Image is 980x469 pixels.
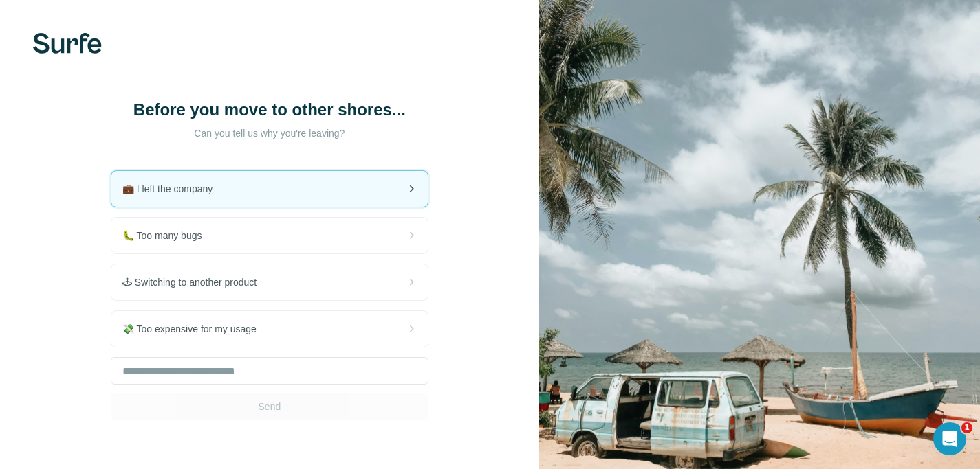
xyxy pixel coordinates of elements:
[122,182,224,196] span: 💼 I left the company
[132,126,407,140] p: Can you tell us why you're leaving?
[122,275,268,289] span: 🕹 Switching to another product
[933,422,966,455] iframe: Intercom live chat
[122,229,213,242] span: 🐛 Too many bugs
[961,422,972,433] span: 1
[132,99,407,121] h1: Before you move to other shores...
[122,322,268,336] span: 💸 Too expensive for my usage
[33,33,102,54] img: Surfe's logo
